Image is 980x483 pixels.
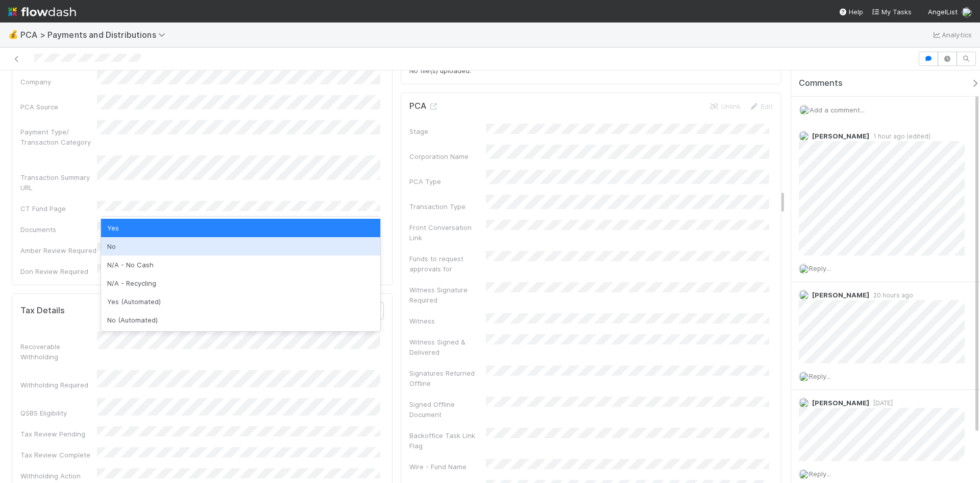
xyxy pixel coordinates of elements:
[869,399,893,407] span: [DATE]
[812,399,869,407] span: [PERSON_NAME]
[8,30,18,39] span: 💰
[20,341,97,362] div: Recoverable Withholding
[799,264,809,274] img: avatar_e41e7ae5-e7d9-4d8d-9f56-31b0d7a2f4fd.png
[409,285,486,305] div: Witness Signature Required
[20,102,97,112] div: PCA Source
[409,126,486,136] div: Stage
[810,106,865,114] span: Add a comment...
[101,292,380,311] div: Yes (Automated)
[749,102,773,110] a: Edit
[409,430,486,451] div: Backoffice Task Link Flag
[799,290,809,300] img: avatar_2bce2475-05ee-46d3-9413-d3901f5fa03f.png
[928,8,958,16] span: AngelList
[799,105,810,115] img: avatar_e41e7ae5-e7d9-4d8d-9f56-31b0d7a2f4fd.png
[101,311,380,329] div: No (Automated)
[409,316,486,326] div: Witness
[20,30,170,40] span: PCA > Payments and Distributions
[839,7,863,17] div: Help
[409,368,486,388] div: Signatures Returned Offline
[20,127,97,147] div: Payment Type/ Transaction Category
[101,274,380,292] div: N/A - Recycling
[871,8,912,16] span: My Tasks
[799,398,809,408] img: avatar_99e80e95-8f0d-4917-ae3c-b5dad577a2b5.png
[869,132,930,140] span: 1 hour ago (edited)
[799,131,809,141] img: avatar_87e1a465-5456-4979-8ac4-f0cdb5bbfe2d.png
[871,7,912,17] a: My Tasks
[409,399,486,420] div: Signed Offline Document
[409,222,486,243] div: Front Conversation Link
[709,102,741,110] a: Unlink
[409,462,486,472] div: Wire - Fund Name
[20,408,97,418] div: QSBS Eligibility
[20,266,97,277] div: Don Review Required
[409,201,486,212] div: Transaction Type
[932,29,972,41] a: Analytics
[20,172,97,193] div: Transaction Summary URL
[799,469,809,479] img: avatar_e41e7ae5-e7d9-4d8d-9f56-31b0d7a2f4fd.png
[20,245,97,256] div: Amber Review Required
[409,176,486,187] div: PCA Type
[809,470,831,478] span: Reply...
[20,429,97,439] div: Tax Review Pending
[869,291,913,299] span: 20 hours ago
[20,306,65,316] h5: Tax Details
[409,101,438,111] h5: PCA
[20,380,97,390] div: Withholding Required
[101,237,380,256] div: No
[809,264,831,272] span: Reply...
[409,254,486,274] div: Funds to request approvals for
[20,450,97,460] div: Tax Review Complete
[409,151,486,162] div: Corporation Name
[812,132,869,140] span: [PERSON_NAME]
[20,77,97,87] div: Company
[799,78,843,88] span: Comments
[809,372,831,380] span: Reply...
[799,372,809,382] img: avatar_e41e7ae5-e7d9-4d8d-9f56-31b0d7a2f4fd.png
[962,7,972,17] img: avatar_e41e7ae5-e7d9-4d8d-9f56-31b0d7a2f4fd.png
[812,291,869,299] span: [PERSON_NAME]
[20,224,97,235] div: Documents
[101,219,380,237] div: Yes
[20,203,97,214] div: CT Fund Page
[101,256,380,274] div: N/A - No Cash
[409,337,486,357] div: Witness Signed & Delivered
[8,3,76,20] img: logo-inverted-e16ddd16eac7371096b0.svg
